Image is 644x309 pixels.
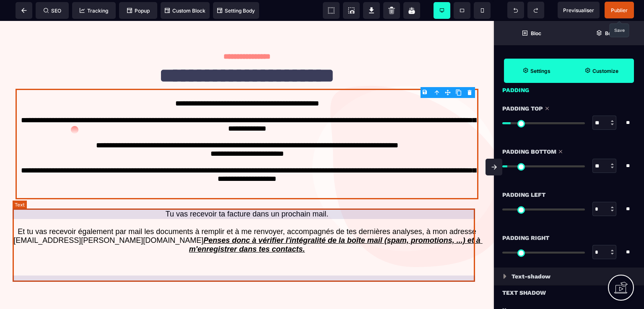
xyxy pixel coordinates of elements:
span: Padding Right [502,233,549,243]
span: Text Shadow [502,288,546,298]
span: Setting Body [217,8,255,14]
span: Previsualiser [563,7,594,13]
span: Padding Left [502,190,545,200]
span: Preview [558,2,600,18]
strong: Body [605,30,617,36]
text: Tu vas recevoir ta facture dans un prochain mail. Et tu vas recevoir également par mail les docum... [13,178,481,239]
span: Open Layer Manager [569,21,644,45]
span: Popup [127,8,150,14]
strong: Settings [530,68,551,74]
span: SEO [44,8,61,14]
strong: Customize [592,68,618,74]
span: Custom Block [165,8,205,14]
div: Padding [494,81,644,95]
p: Text-shadow [512,271,551,281]
span: Tracking [80,8,108,14]
img: loading [503,274,506,279]
span: Padding Top [502,103,543,113]
span: Settings [504,59,569,83]
span: Publier [611,7,628,13]
span: View components [323,2,340,19]
span: Screenshot [343,2,360,19]
span: Open Blocks [494,21,569,45]
strong: Bloc [531,30,541,36]
span: Open Style Manager [569,59,634,83]
span: Padding Bottom [502,147,556,157]
u: Penses donc à vérifier l'intégralité de la boîte mail (spam, promotions, ...) et à m'enregistrer ... [189,215,483,232]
